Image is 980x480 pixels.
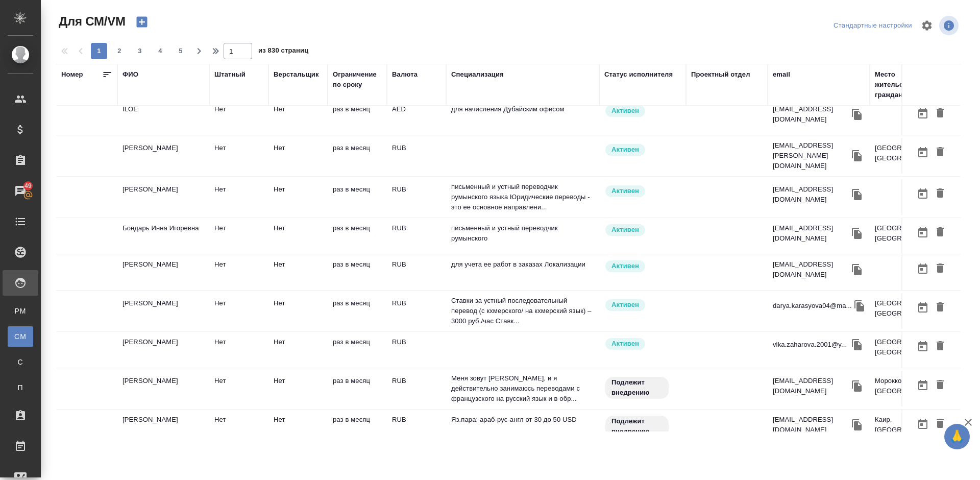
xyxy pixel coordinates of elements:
[870,332,962,368] td: [GEOGRAPHIC_DATA], [GEOGRAPHIC_DATA]
[914,104,932,123] button: Открыть календарь загрузки
[611,300,639,310] p: Активен
[870,138,962,174] td: [GEOGRAPHIC_DATA], [GEOGRAPHIC_DATA]
[18,181,38,191] span: 49
[209,138,268,174] td: Нет
[132,46,148,56] span: 3
[914,298,932,317] button: Открыть календарь загрузки
[914,184,932,203] button: Открыть календарь загрузки
[268,293,328,329] td: Нет
[130,13,154,31] button: Создать
[773,184,849,205] p: [EMAIL_ADDRESS][DOMAIN_NAME]
[111,46,128,56] span: 2
[387,410,446,445] td: RUB
[209,99,268,135] td: Нет
[387,99,446,135] td: AED
[932,104,949,123] button: Удалить
[8,377,33,398] a: П
[451,223,594,244] p: письменный и устный переводчик румынского
[268,99,328,135] td: Нет
[914,337,932,356] button: Открыть календарь загрузки
[849,148,865,163] button: Скопировать
[451,104,594,114] p: для начисления Дубайским офисом
[611,416,663,437] p: Подлежит внедрению
[117,371,209,406] td: [PERSON_NAME]
[604,69,673,80] div: Статус исполнителя
[117,218,209,254] td: Бондарь Инна Игоревна
[328,254,387,290] td: раз в месяц
[209,332,268,368] td: Нет
[13,306,28,316] span: PM
[914,143,932,162] button: Открыть календарь загрузки
[870,371,962,406] td: Морокко, [GEOGRAPHIC_DATA]
[849,337,865,352] button: Скопировать
[773,340,847,350] p: vika.zaharova.2001@y...
[604,376,681,400] div: Свежая кровь: на первые 3 заказа по тематике ставь редактора и фиксируй оценки
[333,69,382,90] div: Ограничение по сроку
[56,13,126,30] span: Для СМ/VM
[914,223,932,242] button: Открыть календарь загрузки
[944,424,970,449] button: 🙏
[328,410,387,445] td: раз в месяц
[268,218,328,254] td: Нет
[451,69,504,80] div: Специализация
[387,293,446,329] td: RUB
[328,138,387,174] td: раз в месяц
[13,357,28,367] span: С
[268,371,328,406] td: Нет
[849,417,865,433] button: Скопировать
[209,179,268,215] td: Нет
[209,371,268,406] td: Нет
[604,184,681,198] div: Рядовой исполнитель: назначай с учетом рейтинга
[387,218,446,254] td: RUB
[932,184,949,203] button: Удалить
[173,46,189,56] span: 5
[915,13,939,38] span: Настроить таблицу
[773,259,849,280] p: [EMAIL_ADDRESS][DOMAIN_NAME]
[914,259,932,278] button: Открыть календарь загрузки
[117,410,209,445] td: [PERSON_NAME]
[274,69,319,80] div: Верстальщик
[914,415,932,434] button: Открыть календарь загрузки
[773,69,790,80] div: email
[932,337,949,356] button: Удалить
[117,179,209,215] td: [PERSON_NAME]
[932,376,949,395] button: Удалить
[451,415,594,425] p: Яз.пара: араб-рус-англ от 30 до 50 USD
[8,326,33,347] a: CM
[849,107,865,122] button: Скопировать
[13,382,28,393] span: П
[328,371,387,406] td: раз в месяц
[831,18,915,34] div: split button
[268,254,328,290] td: Нет
[773,301,852,311] p: darya.karasyova04@ma...
[268,179,328,215] td: Нет
[268,138,328,174] td: Нет
[691,69,750,80] div: Проектный отдел
[875,69,957,100] div: Место жительства(Город), гражданство
[939,16,961,35] span: Посмотреть информацию
[870,293,962,329] td: [GEOGRAPHIC_DATA], [GEOGRAPHIC_DATA]
[209,410,268,445] td: Нет
[611,261,639,271] p: Активен
[849,262,865,277] button: Скопировать
[152,46,168,56] span: 4
[328,179,387,215] td: раз в месяц
[117,99,209,135] td: ILOE
[932,223,949,242] button: Удалить
[268,410,328,445] td: Нет
[451,296,594,326] p: Ставки за устный последовательный перевод (с кхмерского/ на кхмерский язык) – 3000 руб./час Ставк...
[209,293,268,329] td: Нет
[604,143,681,157] div: Рядовой исполнитель: назначай с учетом рейтинга
[451,182,594,212] p: письменный и устный переводчик румынского языка Юридические переводы - это ее основное направлени...
[849,187,865,202] button: Скопировать
[132,43,148,59] button: 3
[209,254,268,290] td: Нет
[13,331,28,342] span: CM
[773,140,849,171] p: [EMAIL_ADDRESS][PERSON_NAME][DOMAIN_NAME]
[451,259,594,270] p: для учета ее работ в заказах Локализации
[948,426,966,447] span: 🙏
[8,301,33,321] a: PM
[849,226,865,241] button: Скопировать
[328,332,387,368] td: раз в месяц
[3,178,38,204] a: 49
